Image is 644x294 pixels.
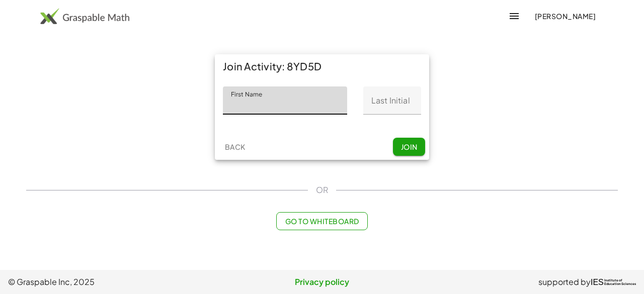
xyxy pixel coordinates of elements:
span: © Graspable Inc, 2025 [8,276,217,288]
button: Go to Whiteboard [276,212,367,230]
div: Join Activity: 8YD5D [215,54,429,78]
span: Back [224,142,245,151]
a: IESInstitute ofEducation Sciences [591,276,636,288]
a: Privacy policy [217,276,427,288]
button: Back [219,138,251,156]
span: IES [591,277,604,287]
span: [PERSON_NAME] [534,12,596,21]
span: Institute of Education Sciences [604,279,636,286]
span: Join [400,142,417,151]
span: OR [316,184,328,196]
span: supported by [538,276,591,288]
button: [PERSON_NAME] [526,7,604,25]
span: Go to Whiteboard [285,217,359,226]
button: Join [393,138,425,156]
